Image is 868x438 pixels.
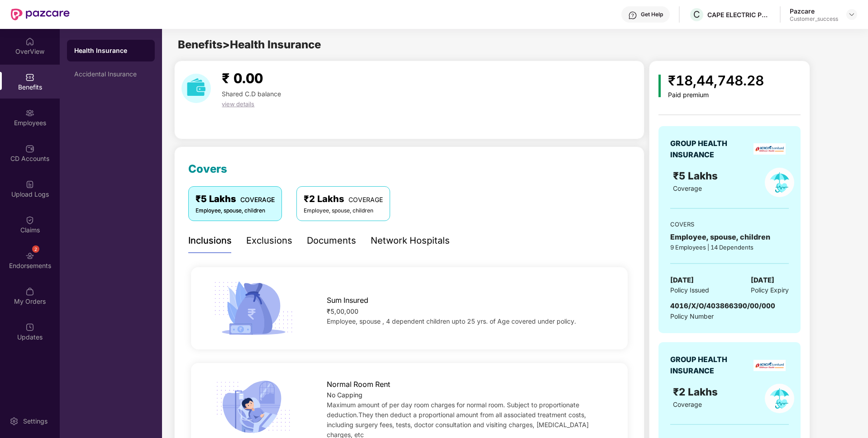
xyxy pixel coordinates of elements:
img: svg+xml;base64,PHN2ZyBpZD0iTXlfT3JkZXJzIiBkYXRhLW5hbWU9Ik15IE9yZGVycyIgeG1sbnM9Imh0dHA6Ly93d3cudz... [25,287,34,296]
div: Settings [20,417,50,426]
div: ₹5 Lakhs [196,192,275,206]
img: svg+xml;base64,PHN2ZyBpZD0iQ0RfQWNjb3VudHMiIGRhdGEtbmFtZT0iQ0QgQWNjb3VudHMiIHhtbG5zPSJodHRwOi8vd3... [25,144,34,153]
span: view details [222,100,254,108]
span: Coverage [673,184,702,192]
span: C [693,9,700,20]
div: Inclusions [188,234,232,248]
div: 2 [32,245,39,253]
span: Policy Issued [670,285,709,295]
img: New Pazcare Logo [11,9,70,20]
span: 4016/X/O/403866390/00/000 [670,301,775,310]
div: COVERS [670,220,789,229]
img: download [181,74,211,103]
div: ₹18,44,748.28 [668,70,764,91]
div: Employee, spouse, children [196,207,275,215]
div: Documents [307,234,356,248]
div: Paid premium [668,91,764,99]
div: Employee, spouse, children [304,207,383,215]
img: icon [210,278,296,338]
img: svg+xml;base64,PHN2ZyBpZD0iVXBsb2FkX0xvZ3MiIGRhdGEtbmFtZT0iVXBsb2FkIExvZ3MiIHhtbG5zPSJodHRwOi8vd3... [25,180,34,189]
span: Employee, spouse , 4 dependent children upto 25 yrs. of Age covered under policy. [327,317,576,325]
span: Normal Room Rent [327,379,390,390]
img: svg+xml;base64,PHN2ZyBpZD0iRW1wbG95ZWVzIiB4bWxucz0iaHR0cDovL3d3dy53My5vcmcvMjAwMC9zdmciIHdpZHRoPS... [25,108,34,118]
div: Health Insurance [74,46,148,55]
img: svg+xml;base64,PHN2ZyBpZD0iVXBkYXRlZCIgeG1sbnM9Imh0dHA6Ly93d3cudzMub3JnLzIwMDAvc3ZnIiB3aWR0aD0iMj... [25,323,34,332]
div: ₹2 Lakhs [304,192,383,206]
img: svg+xml;base64,PHN2ZyBpZD0iQmVuZWZpdHMiIHhtbG5zPSJodHRwOi8vd3d3LnczLm9yZy8yMDAwL3N2ZyIgd2lkdGg9Ij... [25,73,34,82]
span: Covers [188,162,227,175]
span: Policy Number [670,312,714,320]
div: GROUP HEALTH INSURANCE [670,138,749,160]
img: insurerLogo [754,360,786,371]
img: svg+xml;base64,PHN2ZyBpZD0iU2V0dGluZy0yMHgyMCIgeG1sbnM9Imh0dHA6Ly93d3cudzMub3JnLzIwMDAvc3ZnIiB3aW... [10,417,19,426]
img: svg+xml;base64,PHN2ZyBpZD0iQ2xhaW0iIHhtbG5zPSJodHRwOi8vd3d3LnczLm9yZy8yMDAwL3N2ZyIgd2lkdGg9IjIwIi... [25,216,34,225]
span: Benefits > Health Insurance [178,38,321,51]
div: Pazcare [790,7,838,15]
div: Get Help [641,11,663,18]
span: COVERAGE [348,196,383,203]
img: policyIcon [765,384,794,413]
img: svg+xml;base64,PHN2ZyBpZD0iRW5kb3JzZW1lbnRzIiB4bWxucz0iaHR0cDovL3d3dy53My5vcmcvMjAwMC9zdmciIHdpZH... [25,251,34,260]
div: No Capping [327,390,608,400]
img: svg+xml;base64,PHN2ZyBpZD0iSG9tZSIgeG1sbnM9Imh0dHA6Ly93d3cudzMub3JnLzIwMDAvc3ZnIiB3aWR0aD0iMjAiIG... [25,37,34,46]
div: 9 Employees | 14 Dependents [670,243,789,252]
span: Policy Expiry [751,285,789,295]
div: ₹5,00,000 [327,306,608,316]
div: Accidental Insurance [74,71,148,78]
span: ₹5 Lakhs [673,170,720,182]
img: icon [658,75,661,97]
span: ₹2 Lakhs [673,386,720,398]
span: [DATE] [670,275,694,286]
img: svg+xml;base64,PHN2ZyBpZD0iSGVscC0zMngzMiIgeG1sbnM9Imh0dHA6Ly93d3cudzMub3JnLzIwMDAvc3ZnIiB3aWR0aD... [628,11,637,20]
div: CAPE ELECTRIC PRIVATE LIMITED [707,10,771,19]
div: GROUP HEALTH INSURANCE [670,354,749,377]
span: Sum Insured [327,295,368,306]
span: Coverage [673,400,702,408]
div: Exclusions [246,234,292,248]
img: svg+xml;base64,PHN2ZyBpZD0iRHJvcGRvd24tMzJ4MzIiIHhtbG5zPSJodHRwOi8vd3d3LnczLm9yZy8yMDAwL3N2ZyIgd2... [848,11,855,18]
div: Network Hospitals [371,234,450,248]
span: ₹ 0.00 [222,70,263,86]
span: COVERAGE [240,196,275,203]
span: Shared C.D balance [222,90,281,98]
span: [DATE] [751,275,774,286]
div: Employee, spouse, children [670,231,789,243]
img: policyIcon [765,168,794,197]
img: insurerLogo [754,143,786,155]
img: icon [210,377,296,437]
div: Customer_success [790,15,838,23]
